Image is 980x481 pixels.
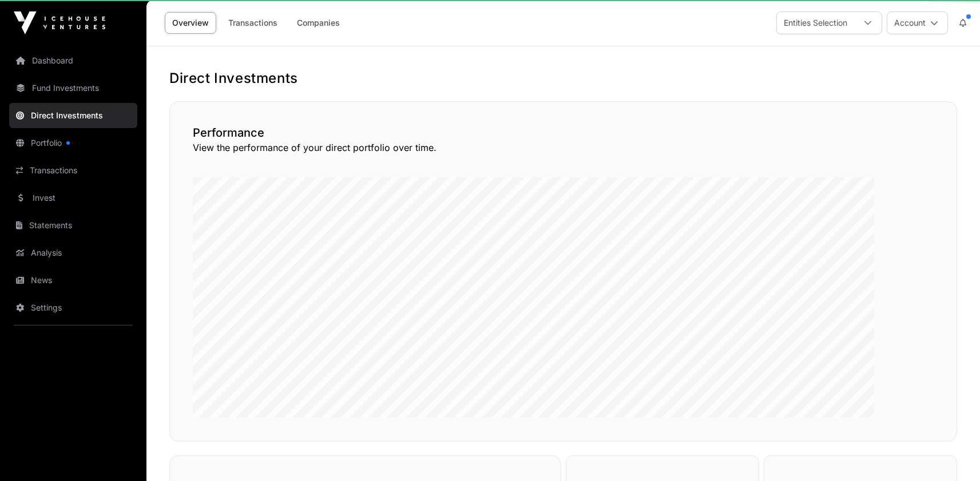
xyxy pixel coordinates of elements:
a: Invest [9,185,137,210]
div: Entities Selection [777,12,854,34]
a: Transactions [9,158,137,183]
img: Icehouse Ventures Logo [14,11,105,34]
h2: Performance [193,125,934,141]
a: Direct Investments [9,103,137,128]
a: Analysis [9,240,137,265]
a: Overview [165,12,216,34]
a: Companies [289,12,347,34]
button: Account [887,11,948,34]
a: Settings [9,295,137,320]
a: News [9,268,137,293]
iframe: Chat Widget [923,426,980,481]
a: Statements [9,213,137,238]
h1: Direct Investments [169,69,957,88]
a: Transactions [221,12,285,34]
a: Dashboard [9,48,137,73]
p: View the performance of your direct portfolio over time. [193,141,934,154]
a: Portfolio [9,130,137,156]
a: Fund Investments [9,75,137,101]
